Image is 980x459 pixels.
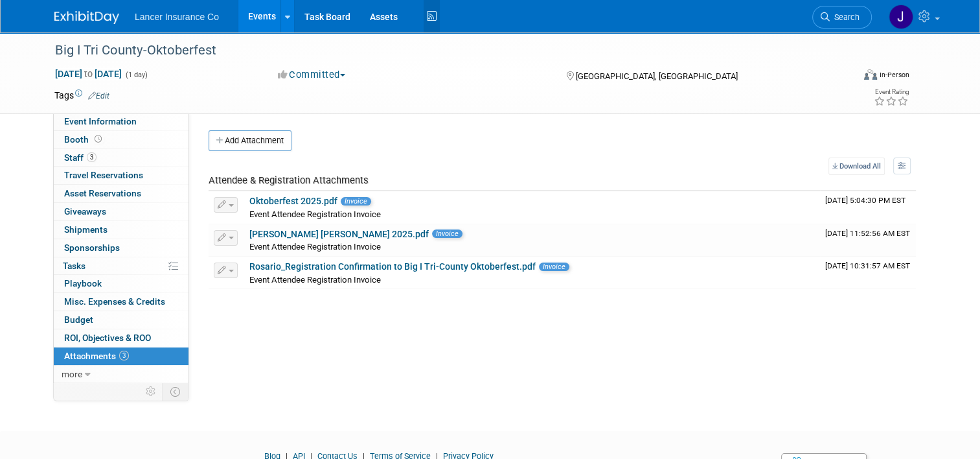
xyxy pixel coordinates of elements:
img: Jimmy Navarro [889,5,913,29]
span: Invoice [539,263,569,271]
div: Event Format [783,67,909,87]
span: Asset Reservations [64,188,141,198]
a: Tasks [54,257,188,275]
span: Invoice [432,230,462,238]
a: Shipments [54,221,188,239]
img: Format-Inperson.png [864,69,877,80]
span: Search [830,12,860,22]
a: Budget [54,311,188,329]
td: Upload Timestamp [820,257,916,289]
span: Invoice [341,197,371,206]
a: Attachments3 [54,347,188,365]
td: Tags [54,89,109,102]
a: Travel Reservations [54,167,188,184]
div: Big I Tri County-Oktoberfest [51,39,837,62]
a: Search [812,6,872,29]
span: Sponsorships [64,242,120,253]
span: more [62,369,82,379]
span: to [82,69,95,79]
span: Budget [64,314,93,325]
button: Committed [273,68,350,82]
span: [GEOGRAPHIC_DATA], [GEOGRAPHIC_DATA] [576,71,738,81]
div: Event Rating [874,89,909,95]
span: (1 day) [124,71,148,79]
span: Booth not reserved yet [92,134,104,144]
a: Rosario_Registration Confirmation to Big I Tri-County Oktoberfest.pdf [249,261,536,272]
span: ROI, Objectives & ROO [64,333,151,343]
span: 3 [87,152,97,162]
a: Asset Reservations [54,185,188,202]
span: Tasks [63,261,85,271]
span: Event Attendee Registration Invoice [249,209,381,219]
a: [PERSON_NAME] [PERSON_NAME] 2025.pdf [249,229,429,239]
a: more [54,366,188,383]
span: Event Attendee Registration Invoice [249,275,381,285]
a: Playbook [54,275,188,292]
a: Booth [54,131,188,148]
button: Add Attachment [209,130,291,151]
span: Playbook [64,278,102,288]
span: Upload Timestamp [825,261,910,270]
span: Giveaways [64,206,106,217]
span: Misc. Expenses & Credits [64,296,165,307]
a: Staff3 [54,149,188,167]
img: ExhibitDay [54,11,119,24]
span: Booth [64,134,104,145]
span: Lancer Insurance Co [135,12,219,22]
td: Toggle Event Tabs [163,383,189,400]
span: Upload Timestamp [825,229,910,238]
span: 3 [119,351,129,360]
td: Personalize Event Tab Strip [140,383,163,400]
a: Event Information [54,113,188,130]
span: Shipments [64,224,108,235]
span: [DATE] [DATE] [54,68,122,80]
a: Giveaways [54,203,188,220]
td: Upload Timestamp [820,224,916,257]
span: Attendee & Registration Attachments [209,174,369,186]
span: Attachments [64,351,129,361]
a: Edit [88,91,109,100]
div: In-Person [879,70,909,80]
span: Travel Reservations [64,170,143,180]
a: ROI, Objectives & ROO [54,329,188,347]
span: Upload Timestamp [825,196,906,205]
span: Staff [64,152,97,163]
span: Event Attendee Registration Invoice [249,242,381,252]
td: Upload Timestamp [820,191,916,224]
a: Sponsorships [54,239,188,257]
a: Download All [828,158,885,175]
span: Event Information [64,116,137,126]
a: Misc. Expenses & Credits [54,293,188,311]
a: Oktoberfest 2025.pdf [249,196,337,206]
